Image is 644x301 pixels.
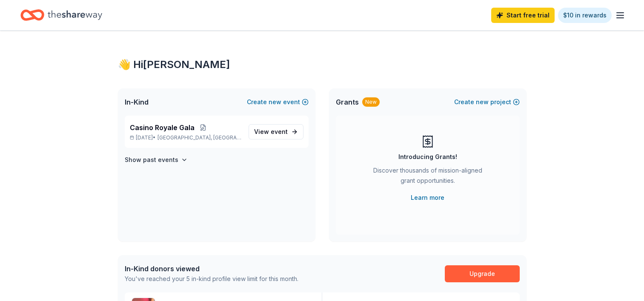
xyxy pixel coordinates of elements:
[398,152,457,162] div: Introducing Grants!
[125,155,178,165] h4: Show past events
[20,5,102,25] a: Home
[254,127,288,137] span: View
[362,97,380,107] div: New
[249,124,303,139] a: View event
[130,134,242,141] p: [DATE] •
[118,58,527,71] div: 👋 Hi [PERSON_NAME]
[130,122,195,133] span: Casino Royale Gala
[125,97,149,107] span: In-Kind
[491,8,555,23] a: Start free trial
[476,97,489,107] span: new
[125,264,298,274] div: In-Kind donors viewed
[247,97,309,107] button: Createnewevent
[445,265,520,282] a: Upgrade
[370,165,486,189] div: Discover thousands of mission-aligned grant opportunities.
[411,193,444,203] a: Learn more
[269,97,281,107] span: new
[336,97,359,107] span: Grants
[271,128,288,135] span: event
[125,155,188,165] button: Show past events
[157,134,241,141] span: [GEOGRAPHIC_DATA], [GEOGRAPHIC_DATA]
[125,274,298,284] div: You've reached your 5 in-kind profile view limit for this month.
[454,97,520,107] button: Createnewproject
[558,8,612,23] a: $10 in rewards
